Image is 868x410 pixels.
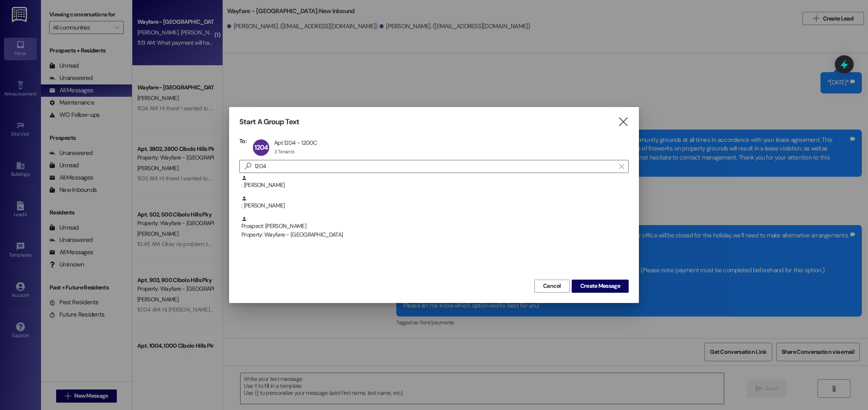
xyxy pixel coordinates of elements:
div: Prospect: [PERSON_NAME] [241,216,629,239]
span: Cancel [543,282,561,290]
div: Prospect: [PERSON_NAME]Property: Wayfare - [GEOGRAPHIC_DATA] [239,216,629,237]
div: : [PERSON_NAME] [239,175,629,196]
i:  [618,118,629,126]
button: Create Message [572,280,629,293]
div: : [PERSON_NAME] [239,196,629,216]
button: Cancel [534,280,570,293]
div: : [PERSON_NAME] [241,175,629,189]
div: 3 Tenants [274,148,295,155]
span: Create Message [580,282,620,290]
input: Search for any contact or apartment [254,161,615,172]
h3: Start A Group Text [239,117,299,127]
h3: To: [239,137,247,145]
i:  [619,163,624,170]
i:  [241,162,254,171]
span: 1204 [254,143,268,152]
button: Clear text [615,160,628,173]
div: Apt 1204 - 1200C [274,139,317,146]
div: Property: Wayfare - [GEOGRAPHIC_DATA] [241,230,629,239]
div: : [PERSON_NAME] [241,196,629,210]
